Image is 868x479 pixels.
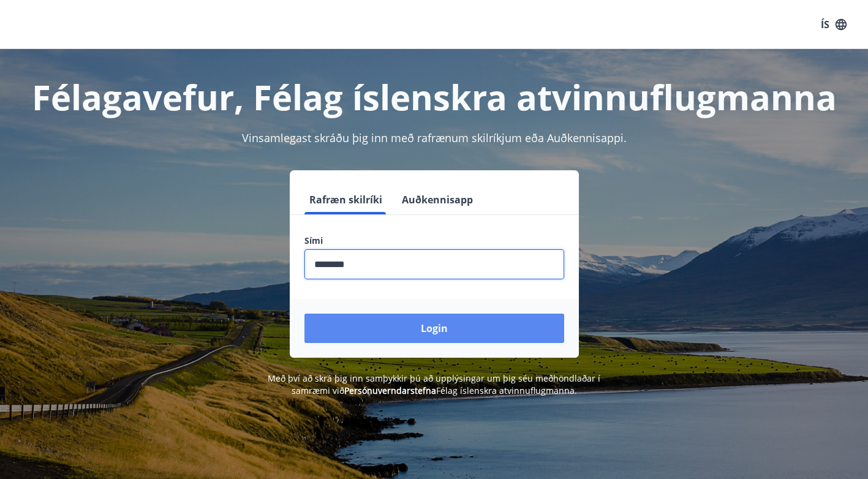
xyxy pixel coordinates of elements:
a: Persónuverndarstefna [344,385,436,396]
span: Með því að skrá þig inn samþykkir þú að upplýsingar um þig séu meðhöndlaðar í samræmi við Félag í... [268,372,600,396]
button: Rafræn skilríki [304,185,387,214]
span: Vinsamlegast skráðu þig inn með rafrænum skilríkjum eða Auðkennisappi. [242,130,627,145]
button: ÍS [814,13,853,36]
button: Auðkennisapp [397,185,478,214]
button: Login [304,314,564,343]
h1: Félagavefur, Félag íslenskra atvinnuflugmanna [15,74,853,120]
label: Sími [304,235,564,247]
